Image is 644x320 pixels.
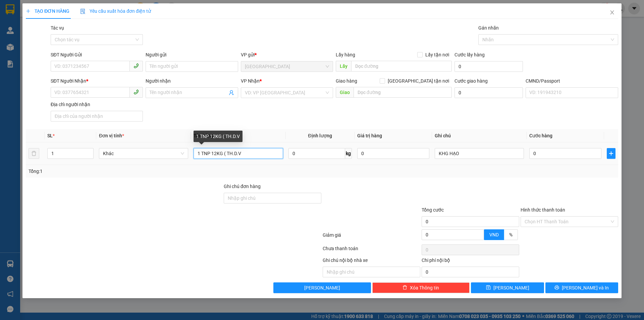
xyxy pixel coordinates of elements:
input: Ghi Chú [435,148,524,159]
span: user-add [229,90,234,95]
span: Giao [336,87,354,98]
span: N.nhận: [2,42,57,47]
label: Gán nhãn [478,25,499,31]
span: [PERSON_NAME] [29,4,56,8]
button: delete [29,148,39,159]
label: Ghi chú đơn hàng [224,184,261,189]
span: Ngày/ giờ gửi: [2,36,29,41]
button: printer[PERSON_NAME] và In [545,282,618,293]
span: Định lượng [308,133,332,138]
span: Tiền Giang [245,61,329,72]
div: Người gửi [146,51,238,58]
div: Tổng: 1 [29,168,249,175]
span: Giá trị hàng [357,133,382,138]
span: plus [26,9,31,13]
span: [GEOGRAPHIC_DATA] tận nơi [385,77,452,85]
span: VP Nhận [241,78,260,84]
span: printer [554,285,559,290]
div: Giảm giá [322,231,421,243]
div: 1 TNP 12KG ( TH.D.V [194,131,243,142]
strong: PHIẾU TRẢ HÀNG [33,9,68,14]
input: Cước giao hàng [454,87,523,98]
span: % [509,232,513,237]
strong: MĐH: [23,15,77,22]
span: 1 TÚI VẢI NP 7KG [20,47,70,54]
span: Xóa Thông tin [410,284,439,291]
span: VND [489,232,499,237]
span: Lấy tận nơi [423,51,452,58]
span: [DATE]- [14,3,56,8]
span: plus [607,151,615,156]
div: Chưa thanh toán [322,245,421,257]
span: Đơn vị tính [99,133,124,138]
button: save[PERSON_NAME] [471,282,544,293]
label: Cước lấy hàng [454,52,485,57]
th: Ghi chú [432,129,527,142]
span: [PERSON_NAME] [304,284,340,291]
span: TẠO ĐƠN HÀNG [26,8,69,14]
input: Cước lấy hàng [454,61,523,72]
span: close [609,10,615,15]
div: Ghi chú nội bộ nhà xe [323,257,420,267]
label: Tác vụ [51,25,64,31]
span: Khác [103,148,184,158]
span: 0908584254 [40,30,67,35]
span: kg [345,148,352,159]
span: Tên hàng: [2,49,70,54]
button: plus [607,148,615,159]
div: Địa chỉ người nhận [51,101,143,108]
span: phone [133,89,139,95]
button: [PERSON_NAME] [273,282,371,293]
div: SĐT Người Nhận [51,77,143,85]
span: 11:08:08 [DATE] [30,36,64,41]
label: Hình thức thanh toán [521,207,565,213]
input: 0 [357,148,429,159]
input: Nhập ghi chú [323,267,420,277]
input: VD: Bàn, Ghế [194,148,283,159]
button: deleteXóa Thông tin [372,282,470,293]
span: [PERSON_NAME] và In [562,284,609,291]
img: icon [80,9,86,14]
div: VP gửi [241,51,333,58]
div: Chi phí nội bộ [422,257,519,267]
input: Dọc đường [354,87,452,98]
span: 15:25- [2,3,56,8]
span: save [486,285,491,290]
span: THẢO, THÚY- [14,30,67,35]
label: Cước giao hàng [454,78,488,84]
span: THÚY- [17,42,30,47]
div: Người nhận [146,77,238,85]
span: Tổng cước [422,207,444,213]
input: Dọc đường [351,61,452,72]
button: Close [603,3,622,22]
span: [PERSON_NAME] [493,284,529,291]
span: 0337853089 [30,42,57,47]
span: Lấy [336,61,351,72]
span: Giao hàng [336,78,357,84]
span: phone [133,63,139,68]
span: Cước hàng [529,133,552,138]
span: Yêu cầu xuất hóa đơn điện tử [80,8,151,14]
span: N.gửi: [2,30,67,35]
span: SG09253356 [40,15,77,22]
input: Ghi chú đơn hàng [224,193,321,203]
span: SL [47,133,53,138]
div: CMND/Passport [526,77,618,85]
input: Địa chỉ của người nhận [51,111,143,122]
div: SĐT Người Gửi [51,51,143,58]
span: Lấy hàng [336,52,355,57]
span: delete [402,285,407,290]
